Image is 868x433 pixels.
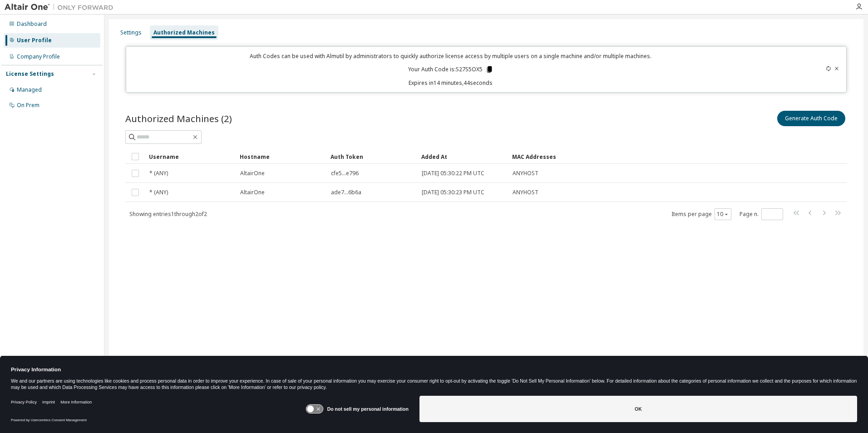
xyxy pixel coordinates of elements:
[149,170,168,177] span: * (ANY)
[671,208,731,220] span: Items per page
[422,170,484,177] span: [DATE] 05:30:22 PM UTC
[6,70,54,78] div: License Settings
[17,102,39,109] div: On Prem
[149,149,232,164] div: Username
[512,149,752,164] div: MAC Addresses
[17,53,60,60] div: Company Profile
[17,20,47,28] div: Dashboard
[331,170,359,177] span: cfe5...e796
[408,65,493,74] p: Your Auth Code is: S27S5OX5
[777,111,845,126] button: Generate Auth Code
[129,210,207,218] span: Showing entries 1 through 2 of 2
[153,29,215,36] div: Authorized Machines
[5,3,118,12] img: Altair One
[331,189,361,196] span: ade7...6b6a
[132,79,770,87] p: Expires in 14 minutes, 44 seconds
[17,37,52,44] div: User Profile
[717,211,729,218] button: 10
[330,149,414,164] div: Auth Token
[513,170,538,177] span: ANYHOST
[421,149,505,164] div: Added At
[240,149,323,164] div: Hostname
[132,52,770,60] p: Auth Codes can be used with Almutil by administrators to quickly authorize license access by mult...
[149,189,168,196] span: * (ANY)
[240,170,265,177] span: AltairOne
[240,189,265,196] span: AltairOne
[513,189,538,196] span: ANYHOST
[125,112,232,125] span: Authorized Machines (2)
[422,189,484,196] span: [DATE] 05:30:23 PM UTC
[120,29,142,36] div: Settings
[740,208,783,220] span: Page n.
[17,86,42,93] div: Managed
